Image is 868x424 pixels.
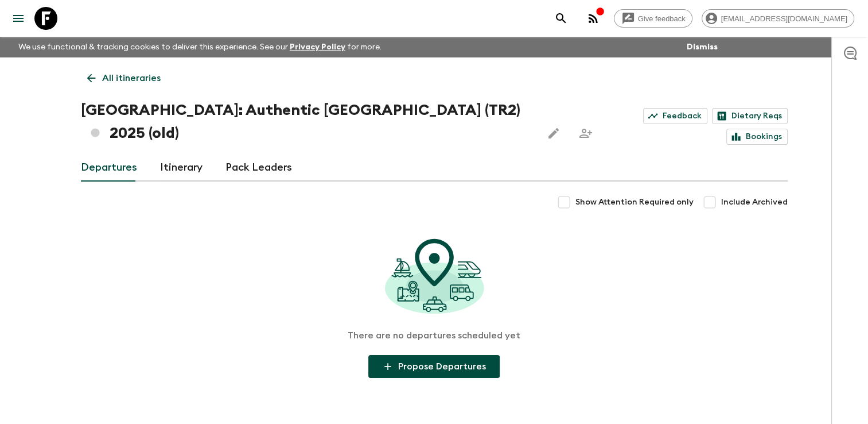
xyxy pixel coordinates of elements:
button: search adventures [550,7,573,30]
p: There are no departures scheduled yet [348,330,520,341]
button: Dismiss [684,39,721,55]
span: Share this itinerary [574,122,597,145]
a: Departures [81,154,137,182]
a: Itinerary [160,154,203,182]
p: All itineraries [102,71,161,85]
button: Propose Departures [368,355,500,378]
span: Include Archived [721,196,788,208]
a: Bookings [726,129,788,145]
a: Give feedback [614,9,692,28]
a: Pack Leaders [225,154,292,182]
p: We use functional & tracking cookies to deliver this experience. See our for more. [14,37,386,57]
span: [EMAIL_ADDRESS][DOMAIN_NAME] [715,14,854,23]
span: Give feedback [632,14,692,23]
button: Edit this itinerary [542,122,565,145]
div: [EMAIL_ADDRESS][DOMAIN_NAME] [702,9,854,28]
button: menu [7,7,30,30]
a: All itineraries [81,67,167,90]
a: Dietary Reqs [712,108,788,124]
a: Feedback [643,108,707,124]
span: Show Attention Required only [575,196,694,208]
a: Privacy Policy [290,43,345,51]
h1: [GEOGRAPHIC_DATA]: Authentic [GEOGRAPHIC_DATA] (TR2) 2025 (old) [81,99,534,145]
